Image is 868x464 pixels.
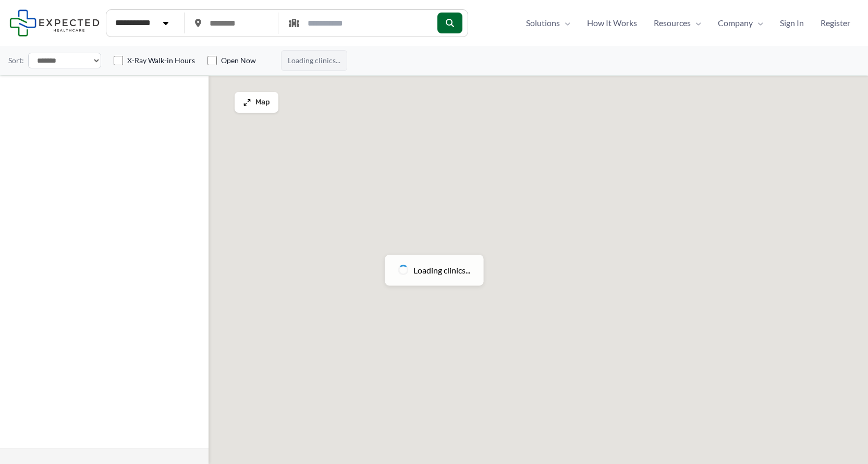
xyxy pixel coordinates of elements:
[780,15,804,31] span: Sign In
[560,15,570,31] span: Menu Toggle
[821,15,850,31] span: Register
[127,55,195,66] label: X-Ray Walk-in Hours
[710,15,772,31] a: CompanyMenu Toggle
[221,55,256,66] label: Open Now
[235,92,278,113] button: Map
[243,98,251,106] img: Maximize
[518,15,579,31] a: SolutionsMenu Toggle
[8,54,24,67] label: Sort:
[255,98,270,107] span: Map
[691,15,701,31] span: Menu Toggle
[772,15,812,31] a: Sign In
[753,15,763,31] span: Menu Toggle
[526,15,560,31] span: Solutions
[579,15,645,31] a: How It Works
[654,15,691,31] span: Resources
[281,50,347,71] span: Loading clinics...
[718,15,753,31] span: Company
[645,15,710,31] a: ResourcesMenu Toggle
[9,9,100,36] img: Expected Healthcare Logo - side, dark font, small
[413,263,470,278] span: Loading clinics...
[587,15,637,31] span: How It Works
[812,15,859,31] a: Register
